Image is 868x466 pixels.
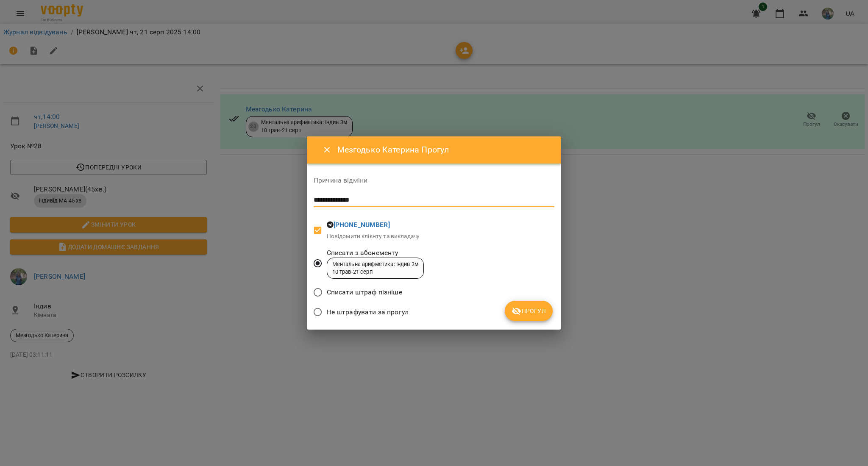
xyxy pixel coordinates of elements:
h6: Мезгодько Катерина Прогул [337,143,551,156]
button: Прогул [505,301,553,321]
span: Не штрафувати за прогул [327,307,409,317]
span: Прогул [512,306,546,316]
label: Причина відміни [314,177,554,184]
a: [PHONE_NUMBER] [334,221,390,229]
button: Close [317,140,337,160]
span: Списати з абонементу [327,248,424,258]
span: Списати штраф пізніше [327,287,402,297]
div: Ментальна арифметика: Індив 3м 10 трав - 21 серп [332,261,418,276]
p: Повідомити клієнту та викладачу [327,232,420,241]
